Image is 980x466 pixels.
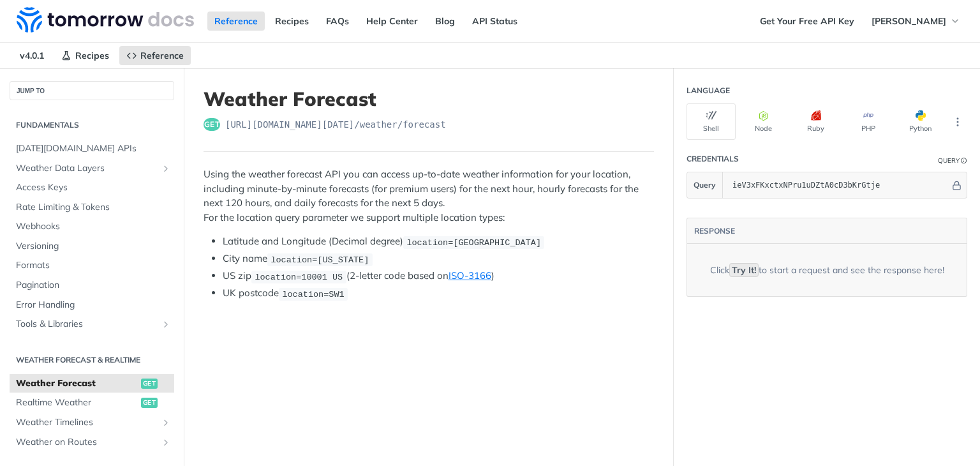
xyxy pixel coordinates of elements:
[687,85,730,96] div: Language
[267,253,373,266] code: location=[US_STATE]
[13,46,51,65] span: v4.0.1
[16,220,171,233] span: Webhooks
[449,269,491,282] a: ISO-3166
[204,118,220,131] span: get
[161,163,171,174] button: Show subpages for Weather Data Layers
[10,237,174,256] a: Versioning
[16,318,158,331] span: Tools & Libraries
[10,139,174,158] a: [DATE][DOMAIN_NAME] APIs
[16,162,158,175] span: Weather Data Layers
[16,181,171,194] span: Access Keys
[896,103,945,140] button: Python
[10,217,174,236] a: Webhooks
[141,379,158,389] span: get
[961,158,967,164] i: Information
[223,269,654,283] li: US zip (2-letter code based on )
[687,153,739,165] div: Credentials
[225,118,446,131] span: https://api.tomorrow.io/v4/weather/forecast
[950,179,963,192] button: Hide
[10,354,174,366] h2: Weather Forecast & realtime
[739,103,788,140] button: Node
[204,167,654,225] p: Using the weather forecast API you can access up-to-date weather information for your location, i...
[16,299,171,312] span: Error Handling
[687,172,723,198] button: Query
[10,81,174,100] button: JUMP TO
[729,263,759,277] code: Try It!
[865,11,967,31] button: [PERSON_NAME]
[938,156,967,165] div: QueryInformation
[16,279,171,292] span: Pagination
[204,87,654,110] h1: Weather Forecast
[872,15,946,27] span: [PERSON_NAME]
[948,112,967,132] button: More Languages
[279,288,348,301] code: location=SW1
[359,11,425,31] a: Help Center
[10,374,174,393] a: Weather Forecastget
[207,11,265,31] a: Reference
[10,296,174,315] a: Error Handling
[140,50,184,61] span: Reference
[10,315,174,334] a: Tools & LibrariesShow subpages for Tools & Libraries
[10,198,174,217] a: Rate Limiting & Tokens
[16,416,158,429] span: Weather Timelines
[10,119,174,131] h2: Fundamentals
[161,417,171,428] button: Show subpages for Weather Timelines
[10,276,174,295] a: Pagination
[119,46,191,65] a: Reference
[16,377,138,390] span: Weather Forecast
[75,50,109,61] span: Recipes
[17,7,194,33] img: Tomorrow.io Weather API Docs
[10,433,174,452] a: Weather on RoutesShow subpages for Weather on Routes
[938,156,960,165] div: Query
[161,437,171,447] button: Show subpages for Weather on Routes
[694,225,736,237] button: RESPONSE
[791,103,840,140] button: Ruby
[952,116,963,128] svg: More ellipsis
[16,201,171,214] span: Rate Limiting & Tokens
[10,178,174,197] a: Access Keys
[10,413,174,432] a: Weather TimelinesShow subpages for Weather Timelines
[843,103,893,140] button: PHP
[54,46,116,65] a: Recipes
[16,240,171,253] span: Versioning
[319,11,356,31] a: FAQs
[10,159,174,178] a: Weather Data LayersShow subpages for Weather Data Layers
[428,11,462,31] a: Blog
[223,234,654,249] li: Latitude and Longitude (Decimal degree)
[10,393,174,412] a: Realtime Weatherget
[10,256,174,275] a: Formats
[465,11,524,31] a: API Status
[694,179,716,191] span: Query
[251,271,346,283] code: location=10001 US
[223,286,654,301] li: UK postcode
[16,142,171,155] span: [DATE][DOMAIN_NAME] APIs
[141,398,158,408] span: get
[161,319,171,329] button: Show subpages for Tools & Libraries
[753,11,861,31] a: Get Your Free API Key
[268,11,316,31] a: Recipes
[16,396,138,409] span: Realtime Weather
[710,264,944,277] div: Click to start a request and see the response here!
[726,172,950,198] input: apikey
[16,436,158,449] span: Weather on Routes
[16,259,171,272] span: Formats
[223,252,654,266] li: City name
[687,103,736,140] button: Shell
[403,236,544,249] code: location=[GEOGRAPHIC_DATA]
